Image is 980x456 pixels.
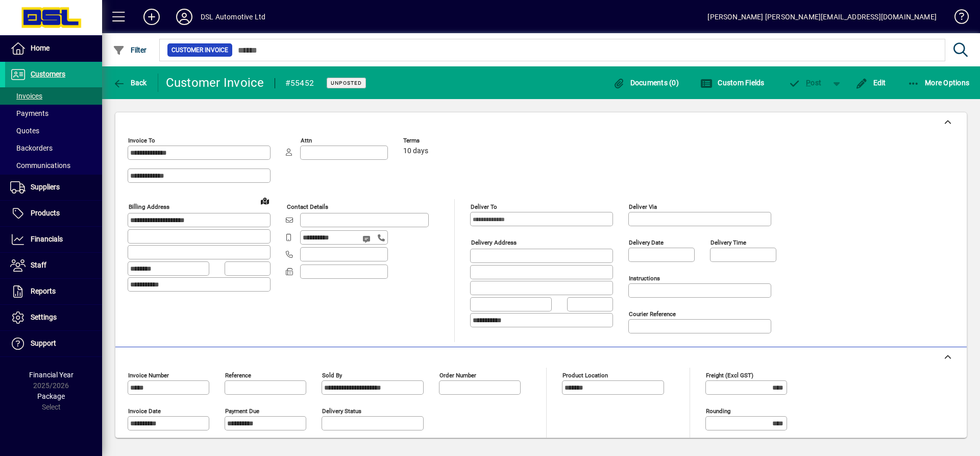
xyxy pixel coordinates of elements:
[706,407,730,415] mat-label: Rounding
[5,157,102,174] a: Communications
[31,339,56,347] span: Support
[355,227,380,251] button: Send SMS
[166,75,264,91] div: Customer Invoice
[171,45,228,55] span: Customer Invoice
[947,2,967,35] a: Knowledge Base
[789,79,822,87] span: ost
[225,407,259,415] mat-label: Payment due
[322,407,361,415] mat-label: Delivery status
[10,127,39,135] span: Quotes
[31,313,57,321] span: Settings
[31,287,56,295] span: Reports
[113,79,147,87] span: Back
[855,79,886,87] span: Edit
[707,9,937,25] div: [PERSON_NAME] [PERSON_NAME][EMAIL_ADDRESS][DOMAIN_NAME]
[10,161,70,170] span: Communications
[853,74,889,92] button: Edit
[5,305,102,330] a: Settings
[128,372,169,379] mat-label: Invoice number
[201,9,265,25] div: DSL Automotive Ltd
[31,235,63,243] span: Financials
[5,253,102,278] a: Staff
[322,372,342,379] mat-label: Sold by
[29,371,73,379] span: Financial Year
[706,372,753,379] mat-label: Freight (excl GST)
[10,92,42,100] span: Invoices
[285,75,314,91] div: #55452
[5,331,102,356] a: Support
[629,203,657,210] mat-label: Deliver via
[168,8,201,26] button: Profile
[10,144,53,152] span: Backorders
[700,79,765,87] span: Custom Fields
[31,261,46,269] span: Staff
[710,239,746,246] mat-label: Delivery time
[31,70,65,78] span: Customers
[31,209,60,217] span: Products
[128,407,161,415] mat-label: Invoice date
[5,279,102,304] a: Reports
[31,44,50,52] span: Home
[301,137,312,144] mat-label: Attn
[110,74,150,92] button: Back
[113,46,147,54] span: Filter
[806,79,811,87] span: P
[5,36,102,61] a: Home
[5,175,102,200] a: Suppliers
[102,74,158,92] app-page-header-button: Back
[135,8,168,26] button: Add
[471,203,497,210] mat-label: Deliver To
[629,239,664,246] mat-label: Delivery date
[5,227,102,252] a: Financials
[5,105,102,122] a: Payments
[31,183,60,191] span: Suppliers
[403,137,464,144] span: Terms
[698,74,767,92] button: Custom Fields
[128,137,155,144] mat-label: Invoice To
[257,193,273,209] a: View on map
[905,74,972,92] button: More Options
[225,372,251,379] mat-label: Reference
[37,392,65,400] span: Package
[5,201,102,226] a: Products
[10,109,48,117] span: Payments
[439,372,476,379] mat-label: Order number
[5,139,102,157] a: Backorders
[110,41,150,59] button: Filter
[5,87,102,105] a: Invoices
[562,372,608,379] mat-label: Product location
[610,74,681,92] button: Documents (0)
[331,80,362,86] span: Unposted
[612,79,679,87] span: Documents (0)
[629,310,676,318] mat-label: Courier Reference
[783,74,827,92] button: Post
[908,79,970,87] span: More Options
[629,275,660,282] mat-label: Instructions
[5,122,102,139] a: Quotes
[403,147,428,155] span: 10 days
